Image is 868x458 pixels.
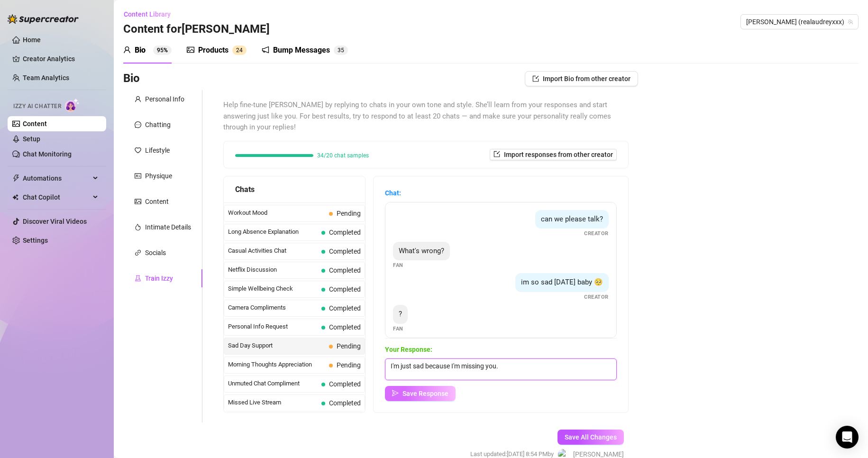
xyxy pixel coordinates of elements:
[329,399,361,407] span: Completed
[135,249,141,256] span: link
[12,174,20,182] span: thunderbolt
[135,224,141,230] span: fire
[8,14,79,24] img: logo-BBDzfeDw.svg
[385,386,456,401] button: Save Response
[145,273,173,284] div: Train Izzy
[337,210,361,217] span: Pending
[504,151,613,158] span: Import responses from other creator
[135,147,141,154] span: heart
[341,47,344,54] span: 5
[493,151,500,157] span: import
[317,153,369,158] span: 34/20 chat samples
[13,102,61,111] span: Izzy AI Chatter
[746,15,853,29] span: Audrey (realaudreyxxx)
[135,198,141,205] span: picture
[521,278,603,286] span: im so sad [DATE] baby 🥺
[584,293,609,301] span: Creator
[145,145,170,156] div: Lifestyle
[23,190,90,205] span: Chat Copilot
[228,360,325,369] span: Morning Thoughts Appreciation
[123,46,131,54] span: user
[135,173,141,179] span: idcard
[228,284,318,293] span: Simple Wellbeing Check
[135,121,141,128] span: message
[329,229,361,236] span: Completed
[228,379,318,388] span: Unmuted Chat Compliment
[135,45,146,56] div: Bio
[532,75,539,82] span: import
[338,47,341,54] span: 3
[23,218,87,225] a: Discover Viral Videos
[23,36,41,44] a: Home
[23,237,48,244] a: Settings
[490,149,617,160] button: Import responses from other creator
[123,71,140,86] h3: Bio
[145,196,169,207] div: Content
[228,227,318,237] span: Long Absence Explanation
[153,46,172,55] sup: 95%
[187,46,194,54] span: picture
[557,430,624,445] button: Save All Changes
[135,96,141,102] span: user
[392,390,399,396] span: send
[228,303,318,312] span: Camera Compliments
[848,19,853,25] span: team
[385,346,432,353] strong: Your Response:
[145,119,171,130] div: Chatting
[23,120,47,128] a: Content
[23,135,40,143] a: Setup
[145,171,172,181] div: Physique
[12,194,18,201] img: Chat Copilot
[135,275,141,282] span: experiment
[262,46,269,54] span: notification
[65,98,80,112] img: AI Chatter
[385,189,401,197] strong: Chat:
[223,100,629,133] span: Help fine-tune [PERSON_NAME] by replying to chats in your own tone and style. She’ll learn from y...
[23,150,72,158] a: Chat Monitoring
[393,325,403,333] span: Fan
[543,75,630,82] span: Import Bio from other creator
[329,304,361,312] span: Completed
[145,94,184,104] div: Personal Info
[836,426,859,449] div: Open Intercom Messenger
[198,45,228,56] div: Products
[329,285,361,293] span: Completed
[23,74,69,82] a: Team Analytics
[145,222,191,232] div: Intimate Details
[334,46,348,55] sup: 35
[541,215,603,223] span: can we please talk?
[525,71,638,86] button: Import Bio from other creator
[399,310,402,318] span: ?
[584,229,609,238] span: Creator
[239,47,243,54] span: 4
[337,342,361,350] span: Pending
[329,266,361,274] span: Completed
[123,22,270,37] h3: Content for [PERSON_NAME]
[232,46,247,55] sup: 24
[235,183,255,195] span: Chats
[236,47,239,54] span: 2
[402,390,448,397] span: Save Response
[329,247,361,255] span: Completed
[399,247,444,255] span: What's wrong?
[228,246,318,256] span: Casual Activities Chat
[23,51,99,66] a: Creator Analytics
[393,261,403,269] span: Fan
[385,358,617,380] textarea: I'm just sad because I'm missing you.
[228,265,318,275] span: Netflix Discussion
[228,322,318,331] span: Personal Info Request
[329,380,361,388] span: Completed
[228,208,325,218] span: Workout Mood
[228,341,325,350] span: Sad Day Support
[23,171,90,186] span: Automations
[123,7,178,22] button: Content Library
[329,323,361,331] span: Completed
[273,45,330,56] div: Bump Messages
[565,433,617,441] span: Save All Changes
[228,398,318,407] span: Missed Live Stream
[337,361,361,369] span: Pending
[124,10,171,18] span: Content Library
[145,247,166,258] div: Socials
